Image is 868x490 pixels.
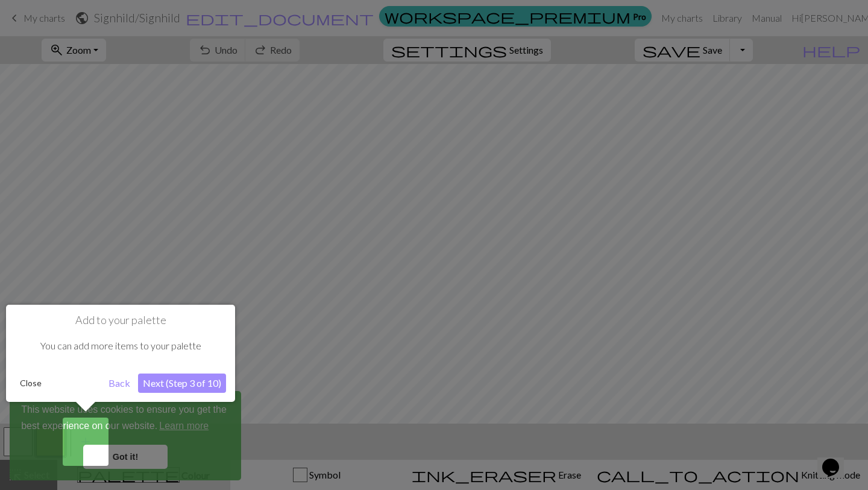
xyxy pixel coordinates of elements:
[138,374,226,393] button: Next (Step 3 of 10)
[104,374,135,393] button: Back
[6,305,235,402] div: Add to your palette
[15,374,46,392] button: Close
[15,327,226,364] div: You can add more items to your palette
[15,314,226,327] h1: Add to your palette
